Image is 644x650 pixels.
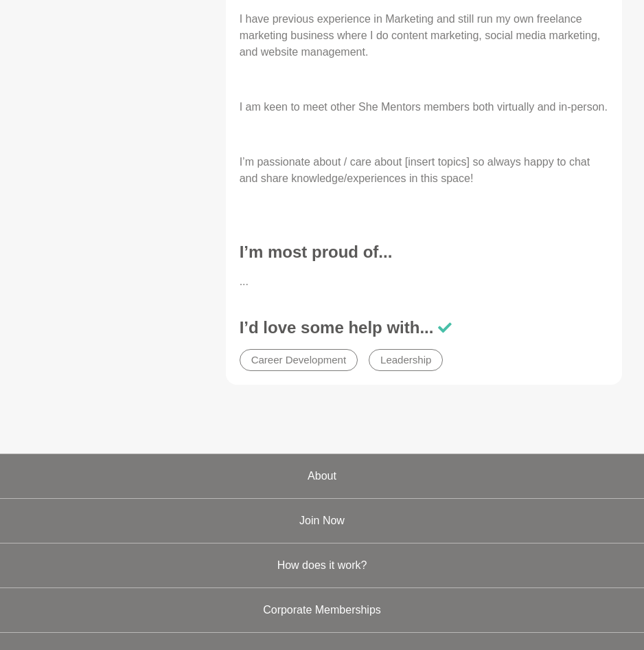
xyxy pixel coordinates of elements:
p: I have previous experience in Marketing and still run my own freelance marketing business where I... [240,11,608,60]
p: I am keen to meet other She Mentors members both virtually and in-person. [240,99,608,115]
h3: I’d love some help with... [240,317,608,338]
h3: I’m most proud of... [240,242,608,262]
p: I’m passionate about / care about [insert topics] so always happy to chat and share knowledge/exp... [240,154,608,187]
p: ... [240,273,608,290]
